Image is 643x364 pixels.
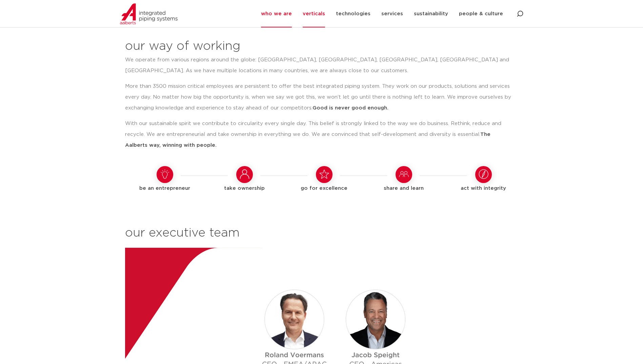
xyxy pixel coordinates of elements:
h2: our executive team [125,225,523,241]
strong: Good is never good enough. [313,105,388,110]
h5: act with integrity [447,183,520,194]
h5: go for excellence [288,183,361,194]
p: More than 3500 mission critical employees are persistent to offer the best integrated piping syst... [125,81,513,114]
h2: our way of working [125,38,240,55]
h5: take ownership [208,183,281,194]
h5: be an entrepreneur [128,183,201,194]
h5: share and learn [367,183,440,194]
p: With our sustainable spirit we contribute to circularity every single day. This belief is strongl... [125,118,513,151]
p: We operate from various regions around the globe: [GEOGRAPHIC_DATA], [GEOGRAPHIC_DATA], [GEOGRAPH... [125,55,513,76]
